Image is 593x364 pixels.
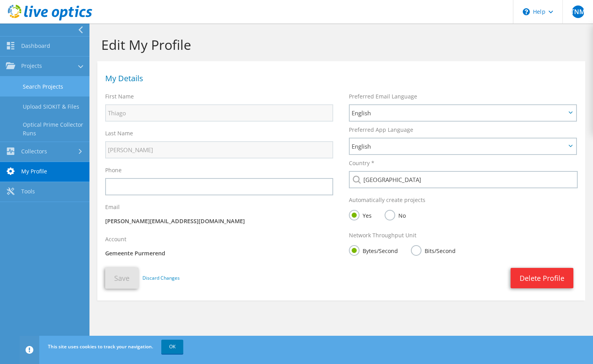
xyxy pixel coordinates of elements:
h1: Edit My Profile [101,36,577,53]
button: Save [105,268,139,289]
a: Discard Changes [142,274,180,282]
label: Automatically create projects [349,196,425,204]
h1: My Details [105,75,573,82]
a: OK [161,340,183,354]
label: Bits/Second [411,245,456,255]
a: Delete Profile [511,268,573,288]
label: Preferred Email Language [349,93,417,100]
label: No [385,210,406,220]
label: Phone [105,166,122,174]
span: English [352,142,566,151]
label: Preferred App Language [349,126,413,134]
label: Network Throughput Unit [349,231,416,239]
label: Last Name [105,129,133,137]
span: English [352,108,566,118]
label: Email [105,203,120,211]
span: This site uses cookies to track your navigation. [48,343,153,350]
svg: \n [523,8,530,15]
label: Account [105,235,126,243]
p: [PERSON_NAME][EMAIL_ADDRESS][DOMAIN_NAME] [105,217,333,226]
label: Yes [349,210,372,220]
label: Bytes/Second [349,245,398,255]
label: First Name [105,93,134,100]
label: Country * [349,159,374,167]
span: TNM [572,5,584,18]
p: Gemeente Purmerend [105,249,333,258]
